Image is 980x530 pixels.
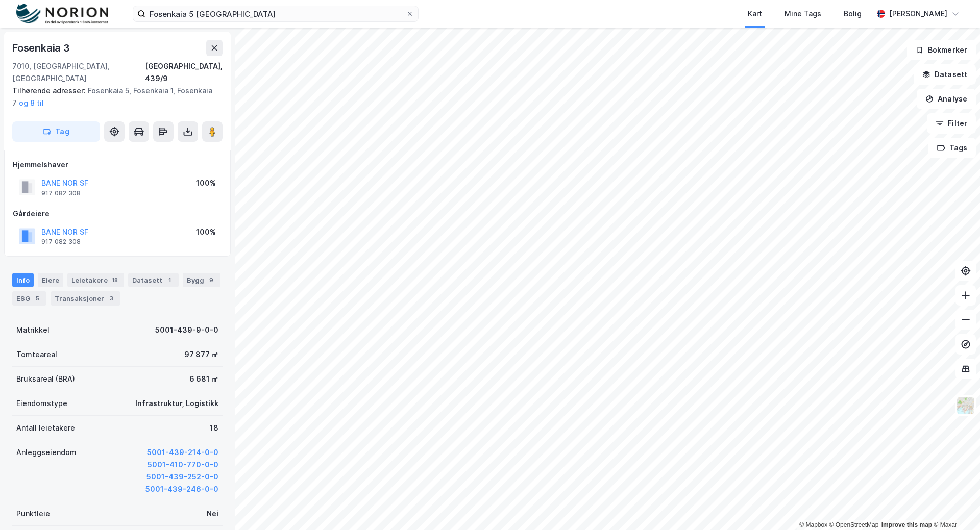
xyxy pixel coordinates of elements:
div: Tomteareal [16,348,57,361]
div: Datasett [128,273,179,287]
iframe: Chat Widget [929,481,980,530]
button: Tags [928,138,976,158]
div: 5001-439-9-0-0 [155,324,218,336]
button: Bokmerker [907,40,976,60]
img: norion-logo.80e7a08dc31c2e691866.png [16,4,108,24]
div: 917 082 308 [41,238,81,246]
div: Punktleie [16,508,50,520]
a: Improve this map [881,521,932,528]
div: Mine Tags [785,8,821,20]
div: Hjemmelshaver [13,159,222,171]
button: Datasett [914,64,976,85]
div: 100% [196,226,216,238]
div: Infrastruktur, Logistikk [135,397,218,410]
div: Gårdeiere [13,208,222,220]
div: Eiere [38,273,63,287]
button: Analyse [917,89,976,109]
div: Leietakere [67,273,124,287]
div: 18 [210,422,218,434]
div: Matrikkel [16,324,50,336]
span: Tilhørende adresser: [12,86,88,95]
div: 97 877 ㎡ [184,348,218,361]
div: 3 [106,293,116,304]
div: Bolig [844,8,862,20]
div: 100% [196,177,216,189]
div: 18 [110,275,120,285]
div: ESG [12,291,46,306]
div: Info [12,273,34,287]
div: [GEOGRAPHIC_DATA], 439/9 [145,60,223,85]
div: Antall leietakere [16,422,75,434]
div: Nei [207,508,218,520]
a: Mapbox [799,521,827,528]
input: Søk på adresse, matrikkel, gårdeiere, leietakere eller personer [145,6,406,21]
div: Kart [748,8,762,20]
button: 5001-439-252-0-0 [146,471,218,483]
div: 9 [206,275,216,285]
div: Eiendomstype [16,397,67,410]
img: Z [956,396,975,415]
button: 5001-410-770-0-0 [148,459,218,471]
div: 1 [164,275,175,285]
div: Anleggseiendom [16,446,77,459]
div: Bygg [183,273,220,287]
div: Transaksjoner [51,291,120,306]
button: Filter [927,113,976,134]
button: 5001-439-246-0-0 [145,483,218,495]
button: 5001-439-214-0-0 [147,446,218,459]
div: 7010, [GEOGRAPHIC_DATA], [GEOGRAPHIC_DATA] [12,60,145,85]
a: OpenStreetMap [829,521,879,528]
div: [PERSON_NAME] [889,8,947,20]
div: 6 681 ㎡ [189,373,218,385]
div: Fosenkaia 5, Fosenkaia 1, Fosenkaia 7 [12,85,214,109]
div: Bruksareal (BRA) [16,373,75,385]
div: 5 [32,293,42,304]
div: 917 082 308 [41,189,81,197]
div: Kontrollprogram for chat [929,481,980,530]
button: Tag [12,121,100,142]
div: Fosenkaia 3 [12,40,72,56]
